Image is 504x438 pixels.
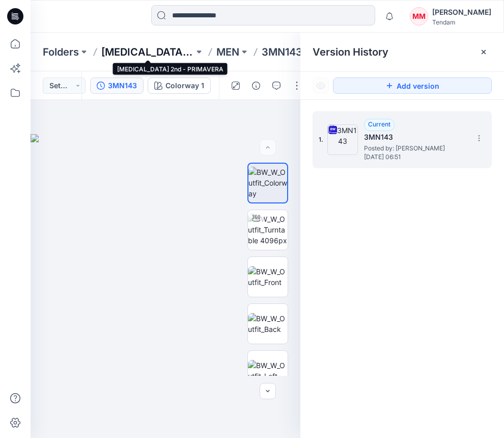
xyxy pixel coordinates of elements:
img: BW_W_Outfit_Left [248,360,288,381]
button: 3MN143 [90,78,144,94]
img: BW_W_Outfit_Colorway [248,167,287,199]
img: BW_W_Outfit_Back [248,313,288,334]
span: 1. [319,135,323,144]
div: MM [410,7,428,25]
span: Version History [313,46,388,58]
span: Posted by: Marta Miquel [364,143,466,153]
button: Show Hidden Versions [313,78,329,94]
button: Add version [333,78,492,94]
h5: 3MN143 [364,131,466,143]
a: Folders [43,45,79,59]
button: Close [480,48,488,56]
img: 3MN143 [327,124,358,155]
button: Details [248,78,264,94]
p: 3MN143 [262,45,302,59]
button: Colorway 1 [148,78,211,94]
div: Tendam [432,18,491,26]
span: [DATE] 06:51 [364,153,466,161]
span: Current [368,120,390,128]
div: [PERSON_NAME] [432,6,491,18]
div: 3MN143 [108,80,137,91]
a: [MEDICAL_DATA] 2nd - PRIMAVERA [101,45,194,59]
img: BW_W_Outfit_Turntable 4096px [248,214,288,246]
img: BW_W_Outfit_Front [248,266,288,288]
a: MEN [216,45,239,59]
div: Colorway 1 [165,80,204,91]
